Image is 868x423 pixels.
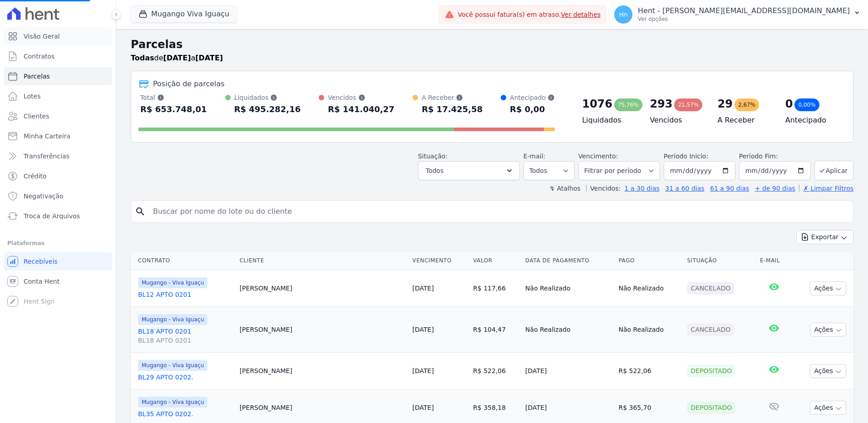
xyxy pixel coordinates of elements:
p: de a [131,53,223,64]
div: 21,57% [674,98,702,111]
div: 29 [718,97,733,111]
span: Mugango - Viva Iguaçu [138,360,207,371]
p: Hent - [PERSON_NAME][EMAIL_ADDRESS][DOMAIN_NAME] [638,6,850,15]
a: Visão Geral [4,27,112,45]
a: [DATE] [412,404,434,411]
label: Período Inicío: [664,152,708,160]
div: R$ 0,00 [510,102,555,117]
strong: Todas [131,54,154,62]
span: Hn [619,11,627,18]
span: Mugango - Viva Iguaçu [138,314,207,325]
div: Liquidados [234,93,301,102]
i: search [135,206,146,217]
td: [DATE] [522,353,615,389]
th: Contrato [131,251,236,270]
a: BL12 APTO 0201 [138,290,232,299]
a: 31 a 60 dias [665,185,704,192]
div: R$ 653.748,01 [140,102,207,117]
div: A Receber [422,93,483,102]
label: Vencidos: [586,185,621,192]
span: Negativação [24,192,64,201]
label: Situação: [418,152,448,160]
td: R$ 104,47 [469,307,522,353]
button: Hn Hent - [PERSON_NAME][EMAIL_ADDRESS][DOMAIN_NAME] Ver opções [607,2,868,27]
strong: [DATE] [195,54,223,62]
a: 61 a 90 dias [710,185,749,192]
a: Troca de Arquivos [4,207,112,225]
h4: Vencidos [650,115,703,126]
label: E-mail: [523,152,546,160]
button: Mugango Viva Iguaçu [131,5,237,23]
a: + de 90 dias [755,185,795,192]
span: Mugango - Viva Iguaçu [138,277,207,288]
span: Todos [426,165,444,176]
div: Posição de parcelas [153,79,225,89]
a: [DATE] [412,285,434,292]
div: Cancelado [687,282,734,295]
a: [DATE] [412,367,434,374]
span: Crédito [24,172,47,181]
th: E-mail [756,251,792,270]
a: [DATE] [412,326,434,333]
td: R$ 117,66 [469,270,522,307]
h4: A Receber [718,115,771,126]
span: Troca de Arquivos [24,211,80,221]
a: Clientes [4,107,112,125]
td: R$ 522,06 [469,353,522,389]
button: Ações [810,401,846,415]
div: 2,67% [735,98,759,111]
label: Vencimento: [578,152,618,160]
span: Minha Carteira [24,132,70,141]
a: BL18 APTO 0201BL18 APTO 0201 [138,327,232,345]
a: Ver detalhes [561,11,601,18]
a: Contratos [4,47,112,65]
button: Exportar [796,230,853,244]
th: Data de Pagamento [522,251,615,270]
span: Recebíveis [24,257,58,266]
div: Depositado [687,364,735,377]
span: Contratos [24,52,54,61]
div: R$ 17.425,58 [422,102,483,117]
h4: Liquidados [582,115,635,126]
a: BL29 APTO 0202. [138,373,232,382]
span: Você possui fatura(s) em atraso. [458,10,601,20]
td: [PERSON_NAME] [236,353,409,389]
a: Negativação [4,187,112,205]
h4: Antecipado [785,115,838,126]
span: Visão Geral [24,32,60,41]
span: Mugango - Viva Iguaçu [138,397,207,408]
input: Buscar por nome do lote ou do cliente [148,202,849,221]
a: Lotes [4,87,112,105]
th: Vencimento [409,251,469,270]
span: Lotes [24,92,41,101]
div: 0 [785,97,793,111]
button: Todos [418,161,520,180]
a: ✗ Limpar Filtros [799,185,853,192]
td: Não Realizado [615,270,683,307]
a: Recebíveis [4,252,112,271]
td: [PERSON_NAME] [236,270,409,307]
a: Parcelas [4,67,112,85]
p: Ver opções [638,15,850,23]
a: BL35 APTO 0202. [138,409,232,418]
a: 1 a 30 dias [625,185,660,192]
span: Conta Hent [24,277,59,286]
button: Aplicar [814,161,853,180]
button: Ações [810,323,846,337]
div: 0,00% [794,98,819,111]
div: R$ 495.282,16 [234,102,301,117]
td: Não Realizado [522,307,615,353]
a: Transferências [4,147,112,165]
span: BL18 APTO 0201 [138,336,232,345]
td: [PERSON_NAME] [236,307,409,353]
label: ↯ Atalhos [549,185,580,192]
span: Parcelas [24,72,50,81]
div: 1076 [582,97,612,111]
div: Cancelado [687,323,734,336]
button: Ações [810,281,846,295]
div: Plataformas [7,238,108,249]
div: 293 [650,97,672,111]
strong: [DATE] [163,54,191,62]
div: Depositado [687,401,735,414]
th: Situação [683,251,756,270]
